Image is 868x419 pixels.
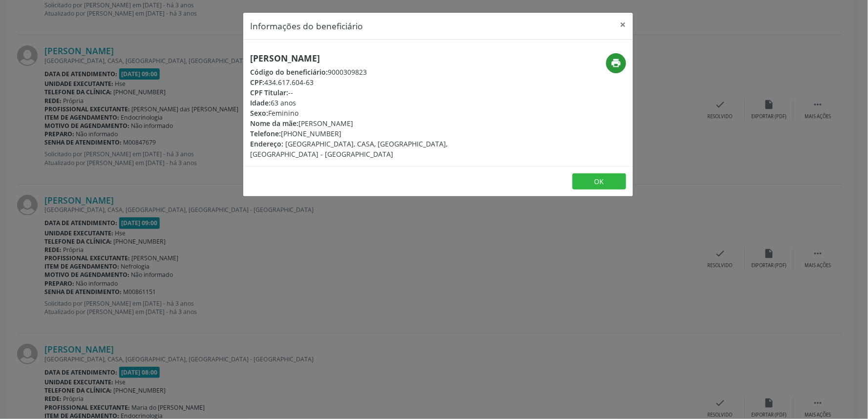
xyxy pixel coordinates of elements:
span: Nome da mãe: [250,119,298,128]
div: Feminino [250,108,496,118]
span: [GEOGRAPHIC_DATA], CASA, [GEOGRAPHIC_DATA], [GEOGRAPHIC_DATA] - [GEOGRAPHIC_DATA] [250,139,447,159]
button: OK [572,173,626,190]
div: 63 anos [250,98,496,108]
i: print [611,58,622,68]
div: 434.617.604-63 [250,77,496,87]
div: [PHONE_NUMBER] [250,128,496,139]
button: print [606,53,626,73]
div: [PERSON_NAME] [250,118,496,128]
div: -- [250,87,496,98]
span: Telefone: [250,129,281,138]
span: Endereço: [250,139,283,148]
span: CPF: [250,78,264,87]
span: Idade: [250,98,271,107]
div: 9000309823 [250,67,496,77]
span: Sexo: [250,108,268,118]
span: Código do beneficiário: [250,67,328,77]
button: Close [614,13,633,37]
h5: Informações do beneficiário [250,20,363,32]
span: CPF Titular: [250,88,288,97]
h5: [PERSON_NAME] [250,53,496,63]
